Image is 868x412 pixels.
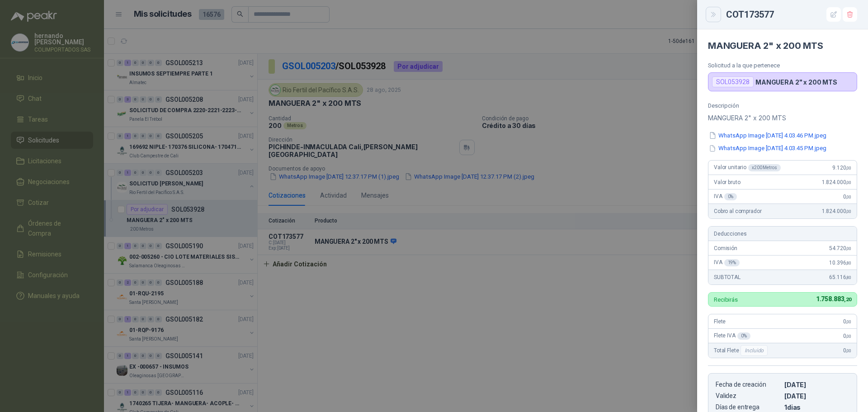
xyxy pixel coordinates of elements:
[846,334,851,339] span: ,00
[714,274,741,280] span: SUBTOTAL
[846,194,851,199] span: ,00
[832,165,851,171] span: 9.120
[829,260,851,266] span: 10.396
[846,260,851,265] span: ,80
[714,332,750,340] span: Flete IVA
[714,231,746,237] span: Deducciones
[741,345,768,356] div: Incluido
[714,245,737,251] span: Comisión
[708,9,719,20] button: Close
[714,193,737,200] span: IVA
[748,164,781,171] div: x 200 Metros
[784,392,849,400] p: [DATE]
[846,166,851,170] span: ,00
[714,318,726,325] span: Flete
[822,179,851,185] span: 1.824.000
[708,131,827,140] button: WhatsApp Image [DATE] 4.03.46 PM.jpeg
[726,7,857,22] div: COT173577
[724,259,740,266] div: 19 %
[846,246,851,251] span: ,00
[714,164,781,171] span: Valor unitario
[716,392,781,400] p: Validez
[708,144,827,153] button: WhatsApp Image [DATE] 4.03.45 PM.jpeg
[755,78,837,86] p: MANGUERA 2" x 200 MTS
[712,76,754,87] div: SOL053928
[714,179,740,185] span: Valor bruto
[724,193,737,200] div: 0 %
[784,381,849,388] p: [DATE]
[737,332,750,340] div: 0 %
[816,295,851,303] span: 1.758.883
[716,381,781,388] p: Fecha de creación
[784,403,849,411] p: 1 dias
[843,333,851,339] span: 0
[716,403,781,411] p: Días de entrega
[708,40,857,51] h4: MANGUERA 2" x 200 MTS
[843,347,851,354] span: 0
[708,62,857,69] p: Solicitud a la que pertenece
[846,319,851,324] span: ,00
[714,297,738,303] p: Recibirás
[714,345,769,356] span: Total Flete
[829,274,851,280] span: 65.116
[708,102,857,109] p: Descripción
[843,194,851,200] span: 0
[846,209,851,214] span: ,00
[714,208,761,214] span: Cobro al comprador
[846,348,851,353] span: ,00
[843,318,851,325] span: 0
[708,113,857,123] p: MANGUERA 2" x 200 MTS
[846,180,851,185] span: ,00
[822,208,851,214] span: 1.824.000
[844,297,851,303] span: ,20
[846,275,851,280] span: ,80
[714,259,740,266] span: IVA
[829,245,851,251] span: 54.720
